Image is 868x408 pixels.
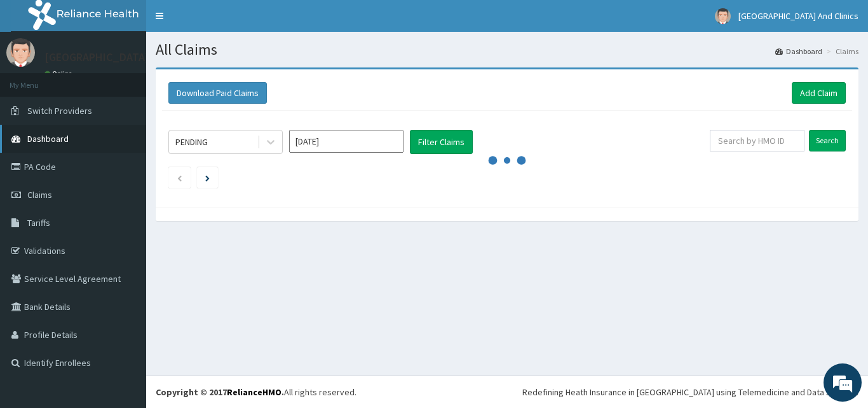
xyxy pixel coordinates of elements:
[205,172,210,183] a: Next page
[27,105,92,116] span: Switch Providers
[809,130,846,151] input: Search
[146,376,868,408] footer: All rights reserved.
[227,386,281,398] a: RelianceHMO
[27,133,69,144] span: Dashboard
[156,386,284,398] strong: Copyright © 2017 .
[156,41,858,58] h1: All Claims
[410,130,473,154] button: Filter Claims
[175,136,208,148] div: PENDING
[6,272,242,317] textarea: Type your message and hit 'Enter'
[775,46,822,57] a: Dashboard
[488,141,526,179] svg: audio-loading
[289,130,403,153] input: Select Month and Year
[208,6,239,37] div: Minimize live chat window
[177,172,182,183] a: Previous page
[715,8,731,24] img: User Image
[24,64,51,95] img: d_794563401_company_1708531726252_794563401
[522,386,858,398] div: Redefining Heath Insurance in [GEOGRAPHIC_DATA] using Telemedicine and Data Science!
[168,82,267,104] button: Download Paid Claims
[792,82,846,104] a: Add Claim
[824,46,858,57] li: Claims
[44,69,75,78] a: Online
[738,10,858,22] span: [GEOGRAPHIC_DATA] And Clinics
[27,189,52,200] span: Claims
[710,130,804,151] input: Search by HMO ID
[66,71,214,88] div: Chat with us now
[44,52,205,63] p: [GEOGRAPHIC_DATA] And Clinics
[6,38,35,67] img: User Image
[74,123,175,251] span: We're online!
[27,217,50,229] span: Tariffs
